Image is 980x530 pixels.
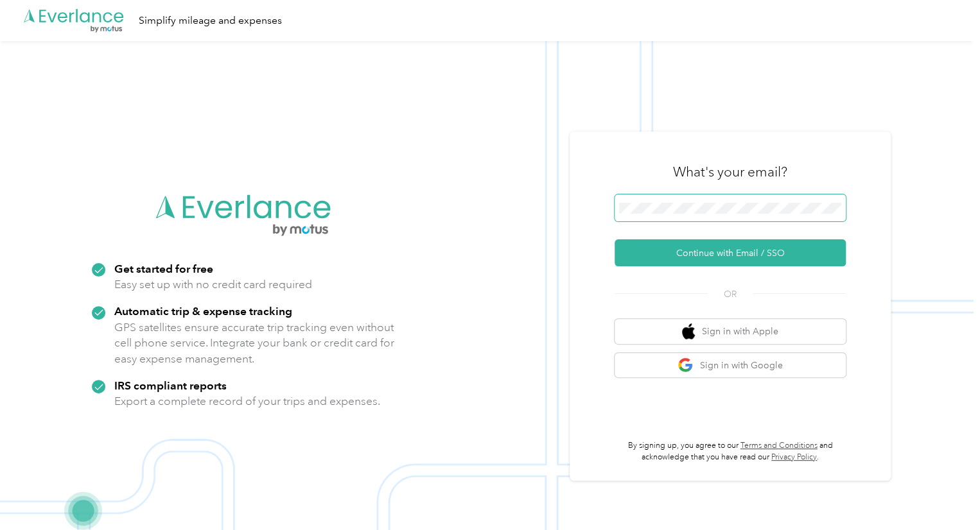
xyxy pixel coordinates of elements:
p: GPS satellites ensure accurate trip tracking even without cell phone service. Integrate your bank... [114,320,395,367]
span: OR [708,287,753,301]
button: Continue with Email / SSO [615,239,846,266]
a: Privacy Policy [771,452,817,462]
a: Terms and Conditions [740,441,818,450]
button: apple logoSign in with Apple [615,319,846,344]
p: By signing up, you agree to our and acknowledge that you have read our . [615,440,846,463]
button: google logoSign in with Google [615,353,846,378]
img: google logo [678,357,694,373]
strong: Get started for free [114,262,213,275]
strong: IRS compliant reports [114,379,227,392]
p: Easy set up with no credit card required [114,277,312,293]
p: Export a complete record of your trips and expenses. [114,393,380,409]
img: apple logo [682,323,695,339]
h3: What's your email? [673,163,787,181]
strong: Automatic trip & expense tracking [114,304,292,318]
div: Simplify mileage and expenses [139,13,282,29]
